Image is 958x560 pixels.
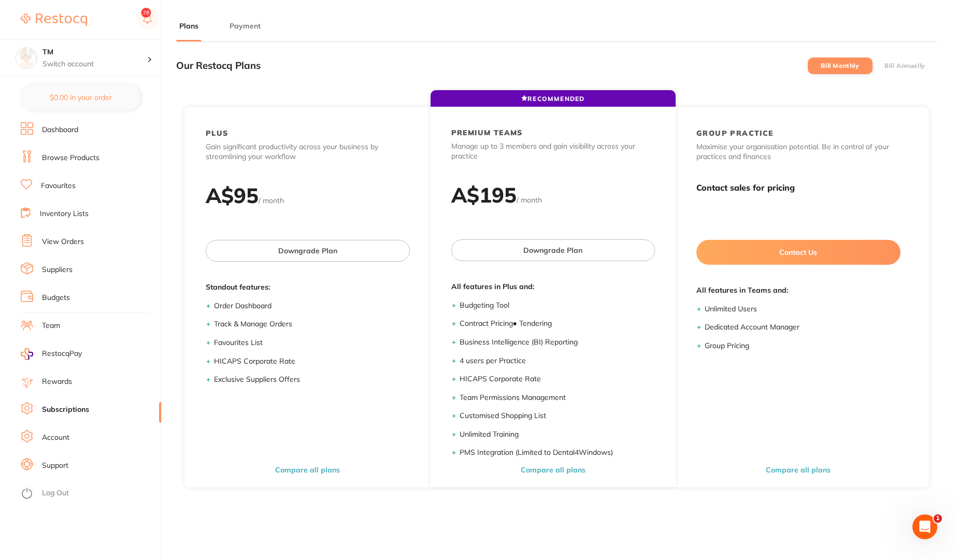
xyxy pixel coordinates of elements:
li: PMS Integration (Limited to Dental4Windows) [460,448,655,458]
p: Gain significant productivity across your business by streamlining your workflow [206,142,410,162]
img: TM [16,48,37,68]
li: Favourites List [214,338,410,348]
a: RestocqPay [21,348,82,360]
li: Unlimited Users [705,304,900,314]
span: 1 [934,514,942,523]
a: Restocq Logo [21,8,87,32]
li: HICAPS Corporate Rate [460,374,655,384]
a: Dashboard [42,125,78,135]
span: All features in Plus and: [451,282,655,292]
label: Bill Monthly [821,62,859,69]
a: Team [42,321,60,331]
a: Rewards [42,377,72,387]
button: Compare all plans [518,465,589,475]
li: Exclusive Suppliers Offers [214,375,410,385]
h2: GROUP PRACTICE [696,128,774,138]
button: Compare all plans [763,465,834,475]
h2: PLUS [206,128,228,138]
li: Unlimited Training [460,429,655,440]
a: Suppliers [42,265,73,275]
span: All features in Teams and: [696,285,900,296]
h2: A$ 195 [451,182,517,208]
h3: Contact sales for pricing [696,183,900,193]
img: Restocq Logo [21,13,87,26]
li: Group Pricing [705,341,900,351]
a: Log Out [42,488,69,498]
a: Inventory Lists [40,209,89,219]
li: Budgeting Tool [460,300,655,311]
a: Subscriptions [42,405,89,415]
li: Track & Manage Orders [214,319,410,329]
a: Favourites [41,181,76,191]
span: RECOMMENDED [521,95,584,103]
p: Switch account [42,59,147,69]
button: Log Out [21,485,158,502]
p: Maximise your organisation potential. Be in control of your practices and finances [696,142,900,162]
li: Contract Pricing ● Tendering [460,319,655,329]
button: Plans [176,21,202,31]
button: Downgrade Plan [206,240,410,262]
label: Bill Annually [884,62,925,69]
button: Payment [226,21,264,31]
li: 4 users per Practice [460,356,655,366]
span: / month [259,196,284,205]
li: Business Intelligence (BI) Reporting [460,337,655,348]
li: Dedicated Account Manager [705,322,900,333]
a: Support [42,461,68,471]
p: Manage up to 3 members and gain visibility across your practice [451,141,655,162]
h2: A$ 95 [206,182,259,208]
h4: TM [42,47,147,58]
iframe: Intercom live chat [912,514,937,539]
a: View Orders [42,237,84,247]
li: Team Permissions Management [460,393,655,403]
button: Compare all plans [272,465,343,475]
li: Order Dashboard [214,301,410,311]
button: Contact Us [696,240,900,265]
button: Downgrade Plan [451,239,655,261]
img: RestocqPay [21,348,33,360]
button: $0.00 in your order [21,85,140,110]
h2: PREMIUM TEAMS [451,128,523,137]
a: Budgets [42,293,70,303]
li: HICAPS Corporate Rate [214,356,410,367]
h3: Our Restocq Plans [176,60,261,71]
li: Customised Shopping List [460,411,655,421]
a: Account [42,433,69,443]
span: Standout features: [206,282,410,293]
span: RestocqPay [42,349,82,359]
span: / month [517,195,542,205]
a: Browse Products [42,153,99,163]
